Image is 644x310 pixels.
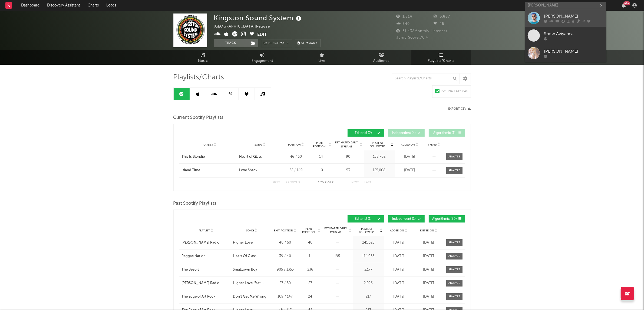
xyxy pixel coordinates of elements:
div: Reggae Nation [182,254,206,259]
button: Editorial(2) [348,129,384,137]
div: 24 [300,294,321,299]
div: [DATE] [396,154,423,160]
div: 40 / 50 [273,240,298,245]
button: Independent(1) [388,215,425,223]
span: Audience [373,58,390,64]
span: Playlist [199,229,210,232]
div: 11 [300,254,321,259]
input: Search Playlists/Charts [392,73,460,84]
button: Summary [295,39,321,47]
button: Next [352,181,359,184]
div: 138,702 [365,154,394,160]
span: of [328,181,331,184]
span: Added On [401,143,415,146]
a: Snow Aviyanna [525,27,606,44]
span: Peak Position [300,227,317,234]
span: Live [319,58,326,64]
a: Audience [352,50,411,65]
div: 99 + [623,1,630,5]
span: 3,867 [434,15,450,18]
span: Trend [428,143,437,146]
div: [DATE] [385,281,412,286]
a: [PERSON_NAME] Radio [182,240,230,245]
a: The Edge of Art Rock [182,294,230,299]
button: 99+ [622,3,626,8]
span: Independent ( 1 ) [392,217,417,221]
a: Higher Love (feat. [PERSON_NAME]) [233,281,270,286]
div: 236 [300,267,321,272]
div: The Beeb 6 [182,267,200,272]
span: Playlists/Charts [428,58,454,64]
div: [DATE] [415,254,442,259]
span: Editorial ( 2 ) [351,132,376,135]
div: [DATE] [415,240,442,245]
span: 45 [434,22,444,26]
div: 46 / 50 [284,154,308,160]
div: 39 / 40 [273,254,298,259]
div: 125,008 [365,168,394,173]
div: [DATE] [415,267,442,272]
span: 840 [397,22,410,26]
div: 195 [323,254,352,259]
a: Playlists/Charts [411,50,471,65]
span: Estimated Daily Streams [323,227,348,235]
div: 27 [300,281,321,286]
button: Previous [286,181,300,184]
div: [DATE] [396,168,423,173]
a: [PERSON_NAME] Radio [182,281,230,286]
span: Summary [302,42,318,45]
a: Island Time [182,168,236,173]
a: The Beeb 6 [182,267,230,272]
div: Kingston Sound System [214,14,303,22]
span: Estimated Daily Streams [334,141,359,149]
span: Playlist Followers [365,141,390,148]
div: Include Features [441,88,468,95]
div: 90 [334,154,362,160]
a: Smalltown Boy [233,267,270,272]
div: [DATE] [415,294,442,299]
div: Heart of Glass [239,154,262,160]
button: Last [365,181,372,184]
div: This Is Blondie [182,154,205,160]
div: 14 [311,154,331,160]
div: [DATE] [385,240,412,245]
div: [GEOGRAPHIC_DATA] | Reggae [214,23,276,30]
div: 1 2 2 [311,180,341,186]
div: 114,955 [354,254,383,259]
span: to [321,181,324,184]
div: [DATE] [385,267,412,272]
span: Algorithmic ( 1 ) [432,132,457,135]
a: Live [292,50,352,65]
input: Search for artists [525,2,606,9]
div: 40 [300,240,321,245]
a: Don't Get Me Wrong [233,294,270,299]
a: This Is Blondie [182,154,236,160]
div: [DATE] [385,294,412,299]
a: Music [173,50,233,65]
div: 241,526 [354,240,383,245]
a: Reggae Nation [182,254,230,259]
a: Higher Love [233,240,270,245]
div: 109 / 147 [273,294,298,299]
a: [PERSON_NAME] [525,44,606,62]
span: Song [246,229,254,232]
span: Music [198,58,208,64]
span: Peak Position [311,141,328,148]
div: Heart Of Glass [233,254,256,259]
a: [PERSON_NAME] [525,9,606,27]
span: Playlist [202,143,213,146]
div: 53 [334,168,362,173]
span: Song [255,143,262,146]
span: 1,814 [397,15,412,18]
div: The Edge of Art Rock [182,294,216,299]
a: Benchmark [261,39,292,47]
span: Benchmark [269,40,289,47]
span: Playlist Followers [354,227,379,234]
div: 905 / 1353 [273,267,298,272]
div: 217 [354,294,383,299]
div: Love Shack [239,168,257,173]
div: [PERSON_NAME] [544,13,603,19]
a: Heart Of Glass [233,254,270,259]
div: 2,177 [354,267,383,272]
